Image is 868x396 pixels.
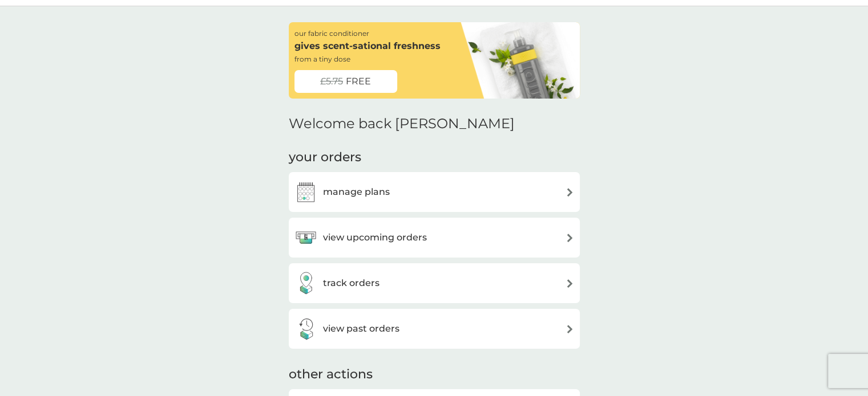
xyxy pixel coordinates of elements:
[289,149,361,166] h3: your orders
[566,279,574,288] img: arrow right
[323,276,380,291] h3: track orders
[566,325,574,333] img: arrow right
[566,188,574,197] img: arrow right
[294,28,369,39] p: our fabric conditioner
[323,321,399,336] h3: view past orders
[289,116,515,132] h2: Welcome back [PERSON_NAME]
[294,39,441,54] p: gives scent-sational freshness
[294,54,350,64] p: from a tiny dose
[323,185,390,199] h3: manage plans
[346,74,371,89] span: FREE
[289,366,373,383] h3: other actions
[323,230,427,245] h3: view upcoming orders
[320,74,343,89] span: £5.75
[566,234,574,242] img: arrow right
